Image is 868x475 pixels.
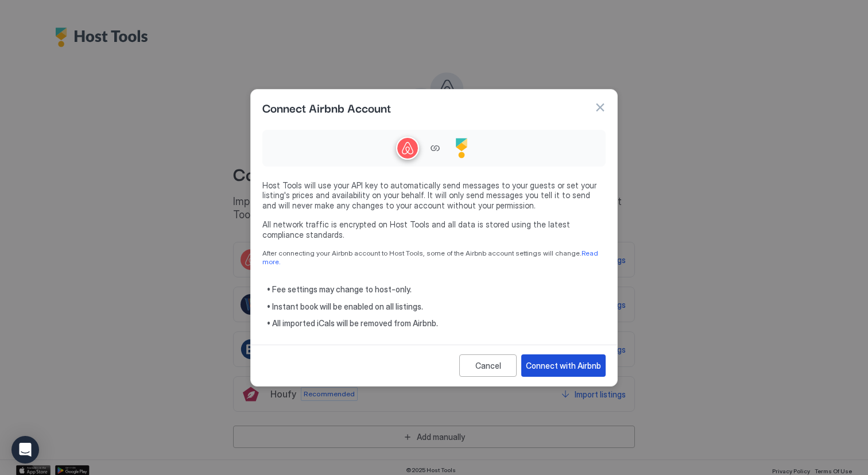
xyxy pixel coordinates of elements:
a: Read more. [262,249,600,266]
div: Cancel [475,360,501,372]
span: • Instant book will be enabled on all listings. [267,302,606,312]
span: After connecting your Airbnb account to Host Tools, some of the Airbnb account settings will change. [262,249,606,266]
span: Connect Airbnb Account [262,99,391,116]
span: All network traffic is encrypted on Host Tools and all data is stored using the latest compliance... [262,219,606,240]
div: Open Intercom Messenger [11,436,39,464]
span: • All imported iCals will be removed from Airbnb. [267,318,606,329]
span: Host Tools will use your API key to automatically send messages to your guests or set your listin... [262,180,606,211]
div: Connect with Airbnb [526,360,601,372]
button: Cancel [459,354,517,377]
button: Connect with Airbnb [521,354,606,377]
span: • Fee settings may change to host-only. [267,284,606,295]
